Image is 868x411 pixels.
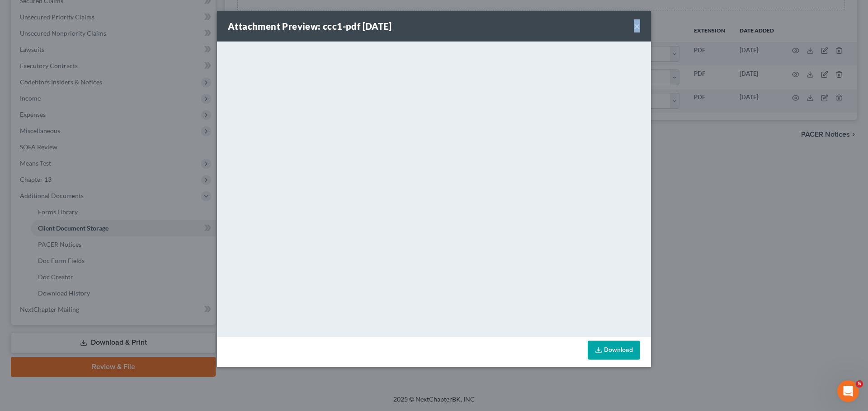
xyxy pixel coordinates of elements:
iframe: <object ng-attr-data='[URL][DOMAIN_NAME]' type='application/pdf' width='100%' height='650px'></ob... [217,42,651,335]
a: Download [588,341,640,360]
strong: Attachment Preview: ccc1-pdf [DATE] [228,21,392,32]
span: 5 [856,380,863,388]
iframe: Intercom live chat [837,380,859,402]
button: × [634,21,640,32]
